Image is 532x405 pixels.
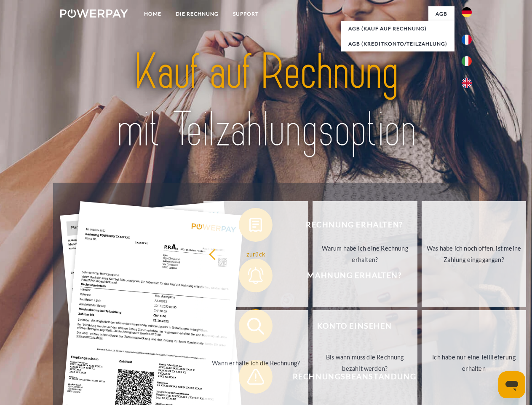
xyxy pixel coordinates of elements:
[462,35,472,45] img: fr
[498,371,525,398] iframe: Schaltfläche zum Öffnen des Messaging-Fensters
[168,6,226,22] a: DIE RECHNUNG
[341,36,454,51] a: AGB (Kreditkonto/Teilzahlung)
[209,357,303,368] div: Wann erhalte ich die Rechnung?
[318,243,412,265] div: Warum habe ich eine Rechnung erhalten?
[137,6,168,22] a: Home
[422,201,527,307] a: Was habe ich noch offen, ist meine Zahlung eingegangen?
[462,7,472,17] img: de
[341,21,454,36] a: AGB (Kauf auf Rechnung)
[462,78,472,88] img: en
[209,248,303,259] div: zurück
[318,351,412,374] div: Bis wann muss die Rechnung bezahlt werden?
[60,9,128,18] img: logo-powerpay-white.svg
[427,243,521,265] div: Was habe ich noch offen, ist meine Zahlung eingegangen?
[428,6,454,22] a: agb
[427,351,521,374] div: Ich habe nur eine Teillieferung erhalten
[80,40,452,162] img: title-powerpay_de.svg
[226,6,266,22] a: SUPPORT
[462,56,472,66] img: it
